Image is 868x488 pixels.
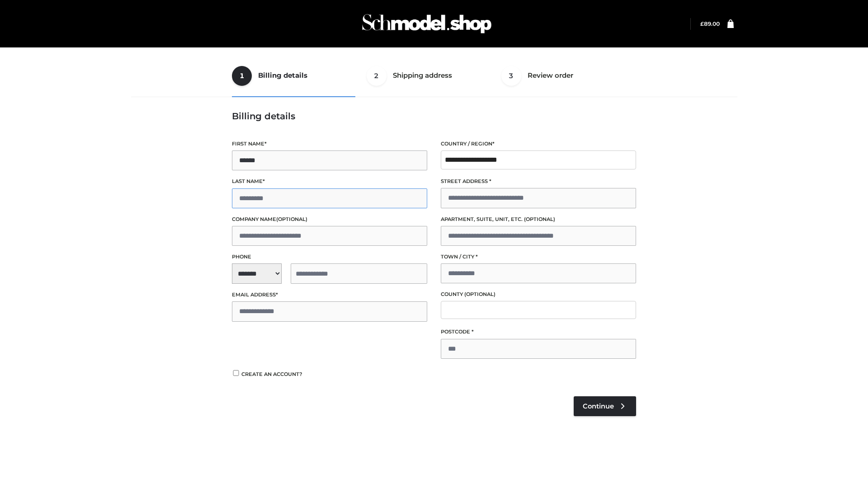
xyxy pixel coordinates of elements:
label: Town / City [441,253,636,261]
label: Postcode [441,328,636,336]
label: Country / Region [441,140,636,148]
img: Schmodel Admin 964 [359,6,495,42]
span: (optional) [464,291,495,297]
span: £ [700,20,704,27]
h3: Billing details [232,111,636,122]
span: Continue [583,402,614,410]
label: Company name [232,215,427,224]
span: (optional) [276,216,307,222]
label: Phone [232,253,427,261]
label: Street address [441,177,636,186]
input: Create an account? [232,370,240,376]
label: County [441,290,636,299]
label: Email address [232,291,427,299]
a: £89.00 [700,20,720,27]
bdi: 89.00 [700,20,720,27]
label: Last name [232,177,427,186]
label: Apartment, suite, unit, etc. [441,215,636,224]
span: Create an account? [241,371,302,377]
label: First name [232,140,427,148]
a: Continue [574,396,636,416]
span: (optional) [524,216,555,222]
